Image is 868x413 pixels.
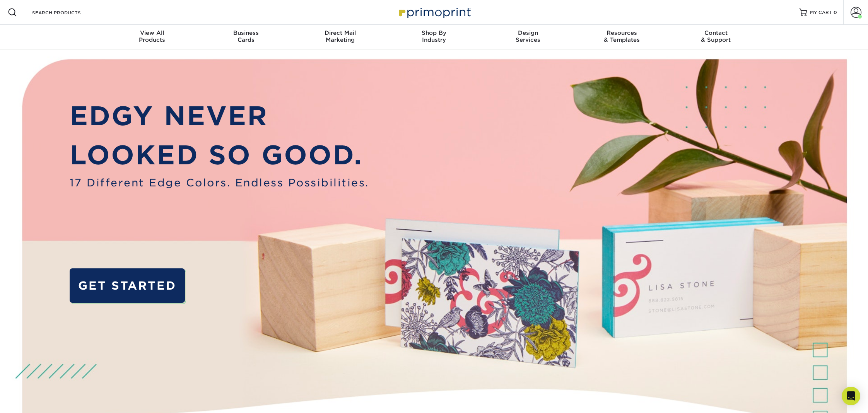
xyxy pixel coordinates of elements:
[31,8,107,17] input: SEARCH PRODUCTS.....
[70,136,369,175] p: LOOKED SO GOOD.
[70,268,185,303] a: GET STARTED
[481,29,575,43] div: Services
[834,10,837,15] span: 0
[481,25,575,49] a: DesignServices
[575,25,669,49] a: Resources& Templates
[293,29,387,36] span: Direct Mail
[481,29,575,36] span: Design
[199,25,293,49] a: BusinessCards
[105,29,199,36] span: View All
[387,25,481,49] a: Shop ByIndustry
[293,29,387,43] div: Marketing
[70,97,369,136] p: EDGY NEVER
[199,29,293,43] div: Cards
[842,387,860,405] div: Open Intercom Messenger
[387,29,481,43] div: Industry
[810,9,832,16] span: MY CART
[669,25,763,49] a: Contact& Support
[293,25,387,49] a: Direct MailMarketing
[395,4,473,20] img: Primoprint
[70,175,369,190] span: 17 Different Edge Colors. Endless Possibilities.
[199,29,293,36] span: Business
[387,29,481,36] span: Shop By
[575,29,669,36] span: Resources
[105,25,199,49] a: View AllProducts
[669,29,763,43] div: & Support
[669,29,763,36] span: Contact
[575,29,669,43] div: & Templates
[105,29,199,43] div: Products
